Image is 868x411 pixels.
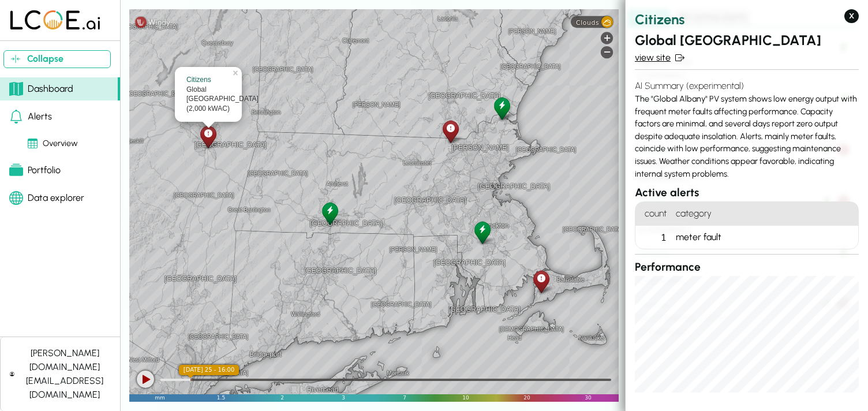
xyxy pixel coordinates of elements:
[635,30,859,51] h2: Global [GEOGRAPHIC_DATA]
[179,365,240,375] div: [DATE] 25 - 16:00
[19,346,111,402] div: [PERSON_NAME][DOMAIN_NAME][EMAIL_ADDRESS][DOMAIN_NAME]
[576,18,599,26] span: Clouds
[601,46,613,58] div: Zoom out
[231,67,242,75] a: ×
[9,163,61,177] div: Portfolio
[186,104,230,114] div: (2,000 kWAC)
[635,185,859,201] h3: Active alerts
[472,219,492,245] div: Norton
[601,32,613,44] div: Zoom in
[531,268,551,294] div: Falmouth Landfill
[671,226,858,249] div: meter fault
[9,110,52,124] div: Alerts
[635,51,859,65] a: view site
[844,9,859,23] button: X
[671,202,858,226] h4: category
[186,85,230,104] div: Global [GEOGRAPHIC_DATA]
[635,79,859,93] h4: AI Summary (experimental)
[635,226,671,249] div: 1
[635,259,859,276] h3: Performance
[9,82,73,96] div: Dashboard
[3,50,111,68] button: Collapse
[9,191,84,205] div: Data explorer
[198,124,218,150] div: Global Albany
[635,202,671,226] h4: count
[635,74,859,185] div: The "Global Albany" PV system shows low energy output with frequent meter faults affecting perfor...
[186,75,230,85] div: Citizens
[635,9,859,30] h2: Citizens
[440,118,461,144] div: Tyngsborough
[320,200,340,226] div: Agawam Ave
[28,137,78,150] div: Overview
[492,95,512,121] div: Amesbury
[179,365,240,375] div: local time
